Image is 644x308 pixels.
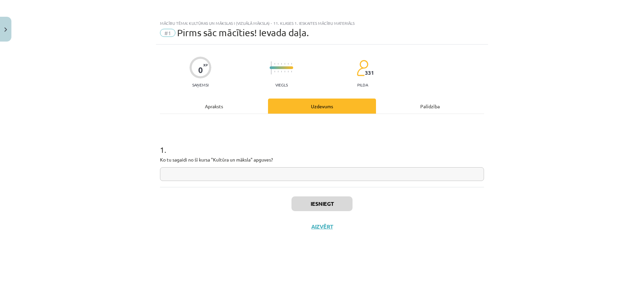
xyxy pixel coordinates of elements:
span: XP [203,63,208,67]
img: icon-short-line-57e1e144782c952c97e751825c79c345078a6d821885a25fce030b3d8c18986b.svg [288,71,288,72]
div: 0 [198,65,203,75]
img: icon-short-line-57e1e144782c952c97e751825c79c345078a6d821885a25fce030b3d8c18986b.svg [274,63,275,65]
span: #1 [160,29,175,37]
button: Iesniegt [291,196,353,211]
img: icon-short-line-57e1e144782c952c97e751825c79c345078a6d821885a25fce030b3d8c18986b.svg [291,71,292,72]
div: Mācību tēma: Kultūras un mākslas i (vizuālā māksla) - 11. klases 1. ieskaites mācību materiāls [160,21,484,25]
h1: 1 . [160,133,484,154]
p: Saņemsi [190,82,211,87]
img: students-c634bb4e5e11cddfef0936a35e636f08e4e9abd3cc4e673bd6f9a4125e45ecb1.svg [357,60,368,76]
span: 331 [365,70,374,76]
img: icon-close-lesson-0947bae3869378f0d4975bcd49f059093ad1ed9edebbc8119c70593378902aed.svg [4,27,7,32]
div: Uzdevums [268,99,376,114]
img: icon-short-line-57e1e144782c952c97e751825c79c345078a6d821885a25fce030b3d8c18986b.svg [278,71,278,72]
img: icon-short-line-57e1e144782c952c97e751825c79c345078a6d821885a25fce030b3d8c18986b.svg [278,63,278,65]
img: icon-long-line-d9ea69661e0d244f92f715978eff75569469978d946b2353a9bb055b3ed8787d.svg [271,61,272,74]
img: icon-short-line-57e1e144782c952c97e751825c79c345078a6d821885a25fce030b3d8c18986b.svg [281,63,282,65]
button: Aizvērt [309,223,335,230]
img: icon-short-line-57e1e144782c952c97e751825c79c345078a6d821885a25fce030b3d8c18986b.svg [274,71,275,72]
div: Palīdzība [376,99,484,114]
img: icon-short-line-57e1e144782c952c97e751825c79c345078a6d821885a25fce030b3d8c18986b.svg [281,71,282,72]
p: pilda [357,82,368,87]
div: Apraksts [160,99,268,114]
p: Viegls [275,82,288,87]
p: Ko tu sagaidi no šī kursa "Kultūra un māksla" apguves? [160,156,484,163]
img: icon-short-line-57e1e144782c952c97e751825c79c345078a6d821885a25fce030b3d8c18986b.svg [284,71,285,72]
img: icon-short-line-57e1e144782c952c97e751825c79c345078a6d821885a25fce030b3d8c18986b.svg [288,63,288,65]
img: icon-short-line-57e1e144782c952c97e751825c79c345078a6d821885a25fce030b3d8c18986b.svg [291,63,292,65]
span: Pirms sāc mācīties! Ievada daļa. [177,27,309,38]
img: icon-short-line-57e1e144782c952c97e751825c79c345078a6d821885a25fce030b3d8c18986b.svg [284,63,285,65]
